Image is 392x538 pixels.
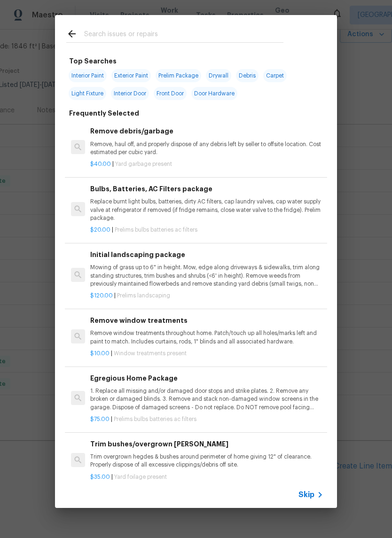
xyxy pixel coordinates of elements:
p: | [90,415,323,423]
h6: Egregious Home Package [90,373,323,383]
span: Light Fixture [69,87,106,100]
p: Remove, haul off, and properly dispose of any debris left by seller to offsite location. Cost est... [90,140,323,156]
h6: Top Searches [69,56,117,66]
p: Trim overgrown hegdes & bushes around perimeter of home giving 12" of clearance. Properly dispose... [90,453,323,469]
span: $75.00 [90,416,110,422]
p: Remove window treatments throughout home. Patch/touch up all holes/marks left and paint to match.... [90,329,323,345]
span: Exterior Paint [111,69,151,82]
p: Mowing of grass up to 6" in height. Mow, edge along driveways & sidewalks, trim along standing st... [90,264,323,288]
p: | [90,160,323,168]
span: Yard foilage present [114,474,167,480]
span: Drywall [206,69,231,82]
span: Prelim Package [156,69,201,82]
h6: Remove window treatments [90,315,323,326]
span: Debris [236,69,259,82]
h6: Remove debris/garbage [90,126,323,136]
span: Interior Door [111,87,149,100]
span: Front Door [154,87,187,100]
span: $120.00 [90,293,113,298]
span: $20.00 [90,227,110,233]
span: Prelims bulbs batteries ac filters [114,416,196,422]
p: | [90,292,323,300]
h6: Frequently Selected [69,108,139,118]
h6: Bulbs, Batteries, AC Filters package [90,184,323,194]
span: Yard garbage present [115,161,172,167]
h6: Trim bushes/overgrown [PERSON_NAME] [90,439,323,449]
input: Search issues or repairs [84,28,283,42]
span: Prelims landscaping [117,293,170,298]
span: $35.00 [90,474,110,480]
span: Prelims bulbs batteries ac filters [115,227,197,233]
span: Interior Paint [69,69,107,82]
span: $10.00 [90,351,110,356]
p: | [90,473,323,481]
span: Skip [298,490,314,499]
span: Door Hardware [191,87,237,100]
span: Carpet [263,69,287,82]
p: | [90,226,323,234]
p: Replace burnt light bulbs, batteries, dirty AC filters, cap laundry valves, cap water supply valv... [90,198,323,222]
h6: Initial landscaping package [90,250,323,260]
span: $40.00 [90,161,111,167]
p: | [90,350,323,358]
p: 1. Replace all missing and/or damaged door stops and strike plates. 2. Remove any broken or damag... [90,387,323,411]
span: Window treatments present [114,351,187,356]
